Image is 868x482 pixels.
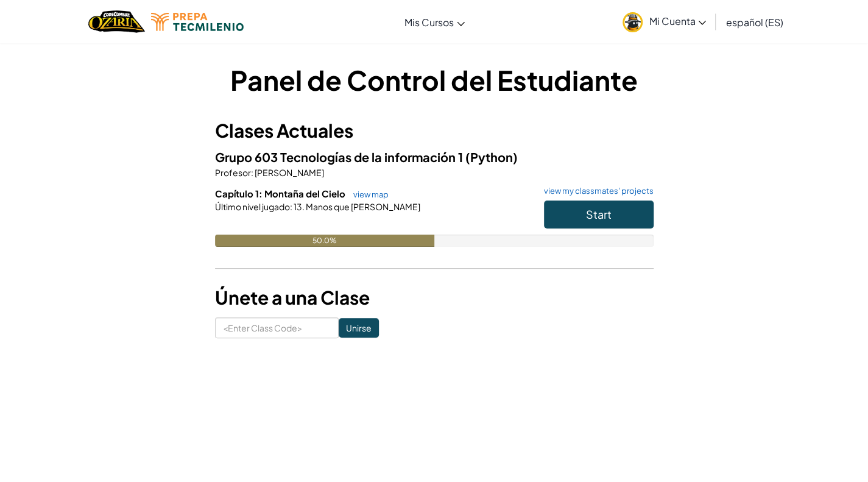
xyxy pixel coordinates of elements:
[719,5,789,38] a: español (ES)
[215,117,654,144] h3: Clases Actuales
[215,201,290,212] span: Último nivel jugado
[347,190,389,199] a: view map
[398,5,471,38] a: Mis Cursos
[215,149,465,165] span: Grupo 603 Tecnologías de la información 1
[404,16,454,29] span: Mis Cursos
[215,317,339,338] input: <Enter Class Code>
[215,284,654,311] h3: Únete a una Clase
[88,9,145,34] a: Ozaria by CodeCombat logo
[616,2,712,41] a: Mi Cuenta
[649,15,706,27] span: Mi Cuenta
[290,201,292,212] span: :
[465,149,518,165] span: (Python)
[253,167,324,178] span: [PERSON_NAME]
[215,167,251,178] span: Profesor
[215,235,434,247] div: 50.0%
[305,201,420,212] span: Manos que [PERSON_NAME]
[251,167,253,178] span: :
[339,318,379,338] input: Unirse
[725,16,783,29] span: español (ES)
[538,187,654,195] a: view my classmates' projects
[292,201,305,212] span: 13.
[88,9,145,34] img: Home
[215,61,654,99] h1: Panel de Control del Estudiante
[151,13,244,31] img: Tecmilenio logo
[215,188,347,199] span: Capítulo 1: Montaña del Cielo
[586,207,612,221] span: Start
[544,200,654,229] button: Start
[623,12,643,32] img: avatar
